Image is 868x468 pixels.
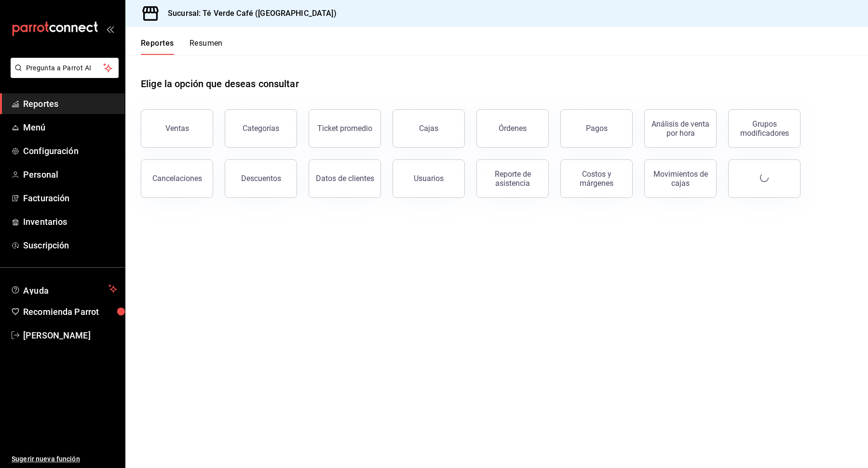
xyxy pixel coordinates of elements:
div: Cancelaciones [152,174,202,183]
button: Análisis de venta por hora [644,109,717,148]
button: Ventas [141,109,213,148]
span: Pregunta a Parrot AI [26,63,104,73]
button: Pregunta a Parrot AI [11,58,119,78]
button: open_drawer_menu [106,25,114,33]
div: Ticket promedio [317,124,372,133]
div: Reporte de asistencia [483,169,542,188]
span: Personal [23,168,117,181]
button: Categorías [225,109,297,148]
span: Inventarios [23,215,117,228]
span: Sugerir nueva función [12,454,117,464]
div: Análisis de venta por hora [651,119,710,138]
span: Menú [23,121,117,134]
div: Descuentos [241,174,281,183]
button: Grupos modificadores [728,109,800,148]
a: Cajas [393,109,465,148]
h3: Sucursal: Té Verde Café ([GEOGRAPHIC_DATA]) [160,8,337,19]
div: Movimientos de cajas [651,169,710,188]
div: Órdenes [499,124,527,133]
div: Usuarios [414,174,444,183]
button: Ticket promedio [309,109,381,148]
span: Configuración [23,144,117,157]
div: Grupos modificadores [734,119,794,138]
div: navigation tabs [141,39,223,55]
button: Costos y márgenes [560,159,633,198]
span: Reportes [23,97,117,110]
button: Usuarios [393,159,465,198]
button: Reporte de asistencia [476,159,549,198]
span: [PERSON_NAME] [23,329,117,342]
h1: Elige la opción que deseas consultar [141,77,299,91]
button: Pagos [560,109,633,148]
div: Ventas [165,124,189,133]
span: Recomienda Parrot [23,305,117,318]
button: Descuentos [225,159,297,198]
div: Datos de clientes [316,174,374,183]
div: Cajas [419,123,439,134]
a: Pregunta a Parrot AI [7,70,119,80]
div: Categorías [243,124,279,133]
span: Suscripción [23,239,117,252]
button: Movimientos de cajas [644,159,717,198]
div: Costos y márgenes [567,169,626,188]
span: Ayuda [23,283,105,295]
button: Órdenes [476,109,549,148]
button: Cancelaciones [141,159,213,198]
div: Pagos [586,124,608,133]
button: Resumen [190,39,223,55]
button: Datos de clientes [309,159,381,198]
span: Facturación [23,192,117,205]
button: Reportes [141,39,174,55]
